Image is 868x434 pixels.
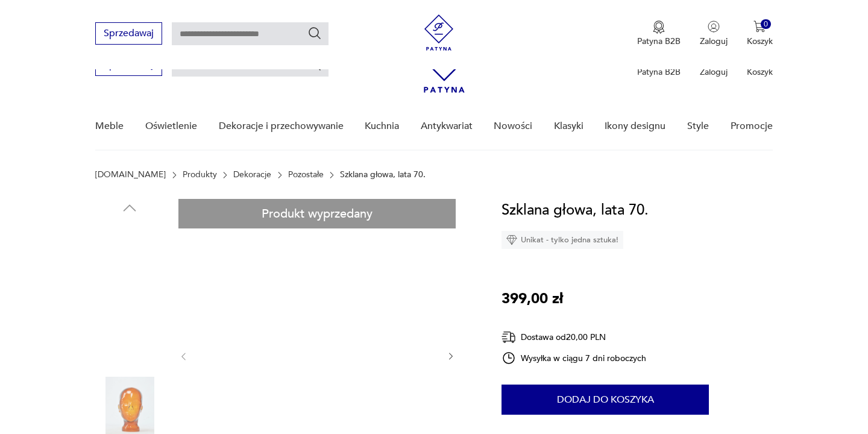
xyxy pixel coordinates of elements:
[95,300,164,369] img: Zdjęcie produktu Szklana głowa, lata 70.
[708,20,720,33] img: Ikonka użytkownika
[95,22,162,45] button: Sprzedawaj
[502,385,709,415] button: Dodaj do koszyka
[502,351,646,365] div: Wysyłka w ciągu 7 dni roboczych
[753,20,766,33] img: Ikona koszyka
[637,20,681,47] button: Patyna B2B
[307,26,322,40] button: Szukaj
[700,66,728,78] p: Zaloguj
[421,103,473,149] a: Antykwariat
[95,30,162,39] a: Sprzedawaj
[605,103,665,149] a: Ikony designu
[506,234,517,245] img: Ikona diamentu
[95,61,162,70] a: Sprzedawaj
[637,66,681,78] p: Patyna B2B
[95,170,166,180] a: [DOMAIN_NAME]
[502,199,649,222] h1: Szklana głowa, lata 70.
[95,103,124,149] a: Meble
[183,170,217,180] a: Produkty
[219,103,344,149] a: Dekoracje i przechowywanie
[502,330,646,345] div: Dostawa od 20,00 PLN
[421,14,457,51] img: Patyna - sklep z meblami i dekoracjami vintage
[95,223,164,292] img: Zdjęcie produktu Szklana głowa, lata 70.
[637,36,681,47] p: Patyna B2B
[700,20,728,47] button: Zaloguj
[494,103,532,149] a: Nowości
[502,330,516,345] img: Ikona dostawy
[178,199,456,228] div: Produkt wyprzedany
[340,170,426,180] p: Szklana głowa, lata 70.
[700,36,728,47] p: Zaloguj
[731,103,773,149] a: Promocje
[288,170,324,180] a: Pozostałe
[747,20,773,47] button: 0Koszyk
[747,36,773,47] p: Koszyk
[653,20,665,34] img: Ikona medalu
[365,103,399,149] a: Kuchnia
[554,103,583,149] a: Klasyki
[637,20,681,47] a: Ikona medaluPatyna B2B
[747,66,773,78] p: Koszyk
[687,103,709,149] a: Style
[145,103,197,149] a: Oświetlenie
[761,19,771,30] div: 0
[233,170,271,180] a: Dekoracje
[502,231,623,249] div: Unikat - tylko jedna sztuka!
[502,288,563,310] p: 399,00 zł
